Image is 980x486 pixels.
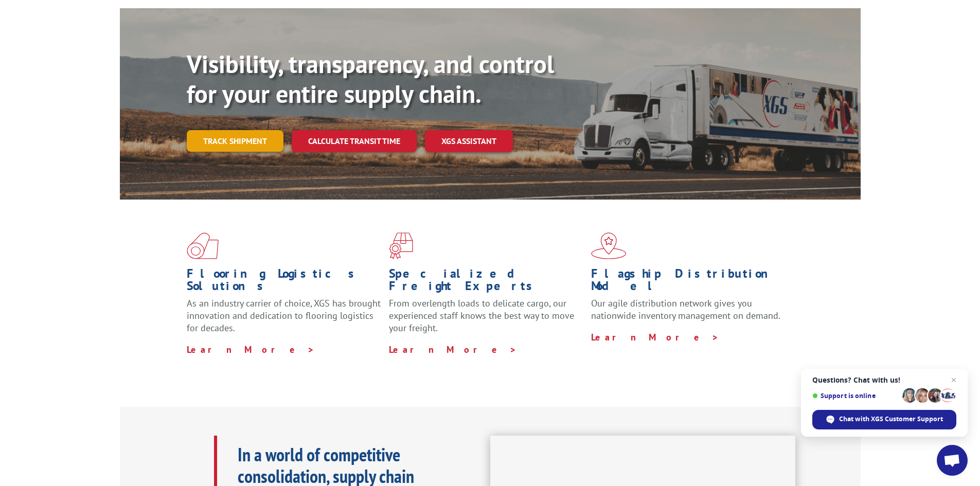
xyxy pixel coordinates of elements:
[937,445,968,476] div: Open chat
[187,48,554,110] b: Visibility, transparency, and control for your entire supply chain.
[187,267,381,297] h1: Flooring Logistics Solutions
[839,415,943,424] span: Chat with XGS Customer Support
[591,267,786,297] h1: Flagship Distribution Model
[591,232,627,259] img: xgs-icon-flagship-distribution-model-red
[187,232,219,259] img: xgs-icon-total-supply-chain-intelligence-red
[389,344,517,355] a: Learn More >
[812,410,956,429] div: Chat with XGS Customer Support
[812,392,899,400] span: Support is online
[389,232,413,259] img: xgs-icon-focused-on-flooring-red
[187,130,283,152] a: Track shipment
[292,130,417,152] a: Calculate transit time
[187,297,381,334] span: As an industry carrier of choice, XGS has brought innovation and dedication to flooring logistics...
[812,376,956,384] span: Questions? Chat with us!
[948,374,960,386] span: Close chat
[591,297,780,321] span: Our agile distribution network gives you nationwide inventory management on demand.
[425,130,513,152] a: XGS ASSISTANT
[187,344,315,355] a: Learn More >
[389,297,583,343] p: From overlength loads to delicate cargo, our experienced staff knows the best way to move your fr...
[389,267,583,297] h1: Specialized Freight Experts
[591,331,719,343] a: Learn More >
